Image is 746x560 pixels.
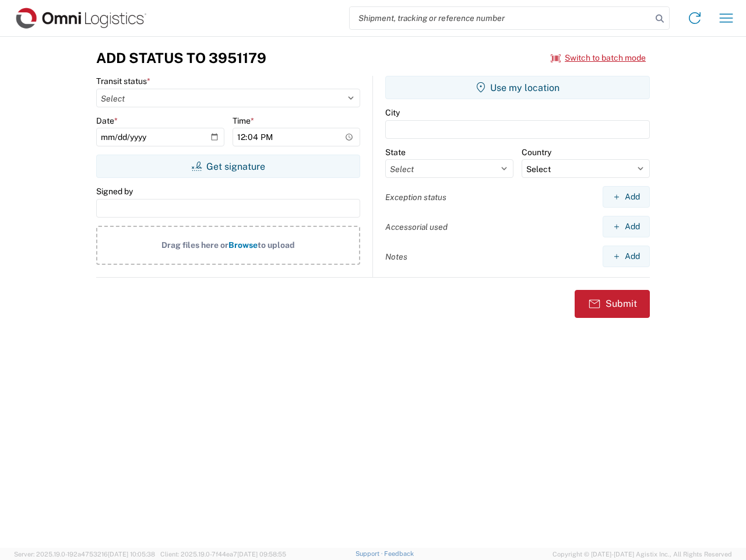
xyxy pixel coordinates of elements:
[14,551,155,558] span: Server: 2025.19.0-192a4753216
[603,186,650,208] button: Add
[96,155,360,178] button: Get signature
[385,147,406,157] label: State
[522,147,551,157] label: Country
[356,550,385,557] a: Support
[385,107,400,118] label: City
[385,251,407,262] label: Notes
[385,222,448,232] label: Accessorial used
[575,290,650,318] button: Submit
[385,76,650,99] button: Use my location
[96,76,150,86] label: Transit status
[96,50,266,66] h3: Add Status to 3951179
[603,246,650,267] button: Add
[551,48,646,68] button: Switch to batch mode
[228,240,258,250] span: Browse
[96,116,118,126] label: Date
[553,549,732,559] span: Copyright © [DATE]-[DATE] Agistix Inc., All Rights Reserved
[233,116,254,126] label: Time
[385,192,446,202] label: Exception status
[237,551,286,558] span: [DATE] 09:58:55
[258,240,295,250] span: to upload
[603,216,650,237] button: Add
[161,240,228,250] span: Drag files here or
[384,550,414,557] a: Feedback
[160,551,286,558] span: Client: 2025.19.0-7f44ea7
[96,186,133,197] label: Signed by
[108,551,155,558] span: [DATE] 10:05:38
[350,7,652,29] input: Shipment, tracking or reference number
